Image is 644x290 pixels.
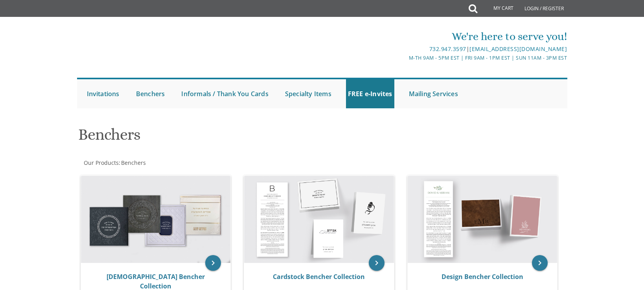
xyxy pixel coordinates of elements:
[77,159,322,167] div: :
[407,79,460,108] a: Mailing Services
[429,45,466,53] a: 732.947.3597
[241,54,567,62] div: M-Th 9am - 5pm EST | Fri 9am - 1pm EST | Sun 11am - 3pm EST
[369,255,385,271] a: keyboard_arrow_right
[442,272,523,281] a: Design Bencher Collection
[121,159,146,166] span: Benchers
[179,79,270,108] a: Informals / Thank You Cards
[477,1,519,16] a: My Cart
[78,126,399,149] h1: Benchers
[241,44,567,54] div: |
[134,79,167,108] a: Benchers
[241,29,567,44] div: We're here to serve you!
[469,45,567,53] a: [EMAIL_ADDRESS][DOMAIN_NAME]
[244,176,394,263] img: Cardstock Bencher Collection
[120,159,146,166] a: Benchers
[205,255,221,271] a: keyboard_arrow_right
[85,79,121,108] a: Invitations
[532,255,548,271] a: keyboard_arrow_right
[346,79,394,108] a: FREE e-Invites
[81,176,231,263] img: Judaica Bencher Collection
[273,272,365,281] a: Cardstock Bencher Collection
[83,159,119,166] a: Our Products
[283,79,333,108] a: Specialty Items
[408,176,558,263] img: Design Bencher Collection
